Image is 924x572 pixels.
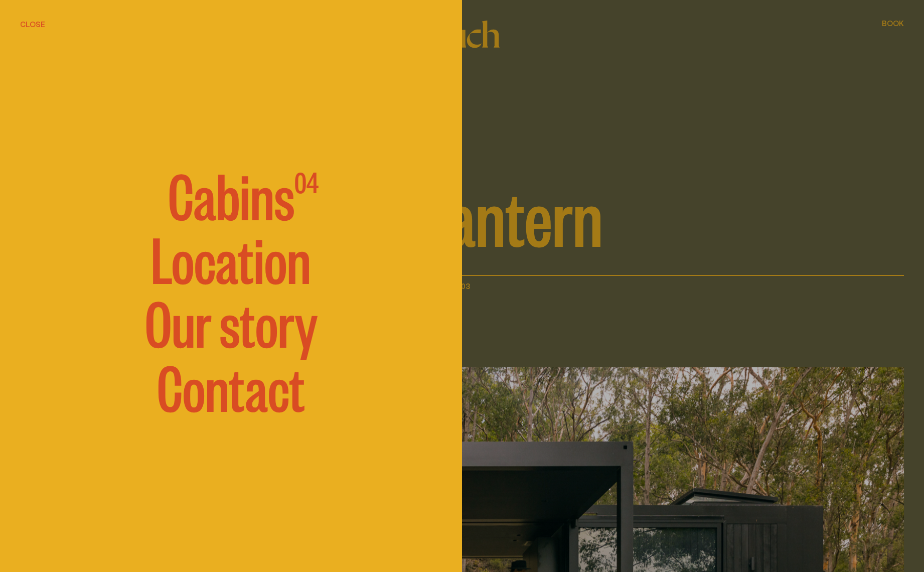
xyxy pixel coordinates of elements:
[145,291,318,351] a: Our story
[168,164,294,224] span: Cabins
[157,355,305,415] a: Contact
[144,164,319,224] a: Cabins 04
[20,18,45,30] button: hide menu
[294,164,319,224] span: 04
[151,227,311,288] a: Location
